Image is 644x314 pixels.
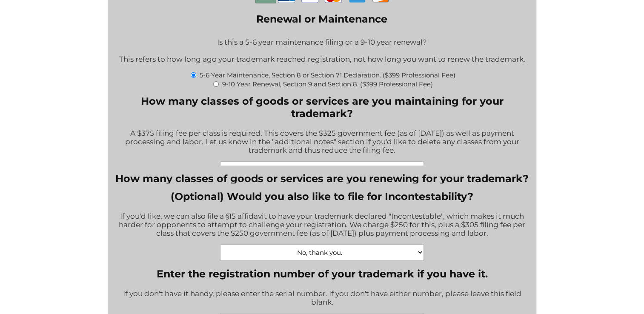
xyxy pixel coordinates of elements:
[114,206,530,244] div: If you'd like, we can also file a §15 affidavit to have your trademark declared "Incontestable", ...
[114,95,530,120] label: How many classes of goods or services are you maintaining for your trademark?
[114,284,530,313] div: If you don't have it handy, please enter the serial number. If you don't have either number, plea...
[199,71,455,79] label: 5-6 Year Maintenance, Section 8 or Section 71 Declaration. ($399 Professional Fee)
[114,32,530,70] div: Is this a 5-6 year maintenance filing or a 9-10 year renewal? This refers to how long ago your tr...
[114,172,530,185] label: How many classes of goods or services are you renewing for your trademark?
[114,190,530,203] label: (Optional) Would you also like to file for Incontestability?
[222,80,432,88] label: 9-10 Year Renewal, Section 9 and Section 8. ($399 Professional Fee)
[256,13,387,25] legend: Renewal or Maintenance
[114,123,530,161] div: A $375 filing fee per class is required. This covers the $325 government fee (as of [DATE]) as we...
[114,268,530,280] label: Enter the registration number of your trademark if you have it.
